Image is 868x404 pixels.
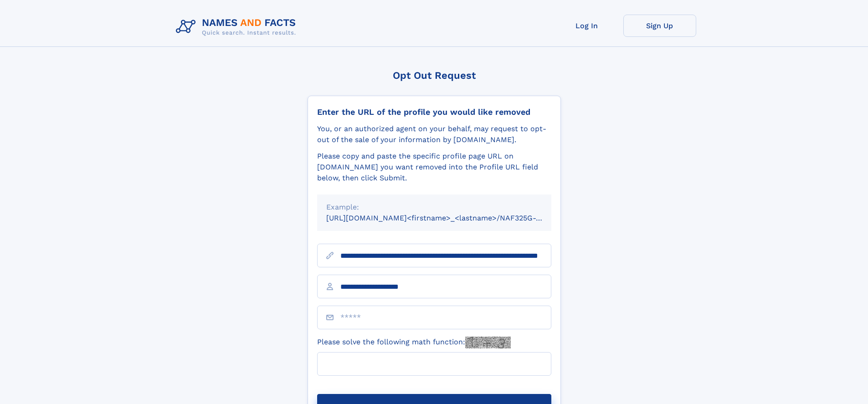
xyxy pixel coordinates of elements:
[317,107,551,117] div: Enter the URL of the profile you would like removed
[308,70,561,81] div: Opt Out Request
[550,15,623,37] a: Log In
[623,15,696,37] a: Sign Up
[317,151,551,184] div: Please copy and paste the specific profile page URL on [DOMAIN_NAME] you want removed into the Pr...
[326,202,542,213] div: Example:
[317,337,511,348] label: Please solve the following math function:
[317,123,551,145] div: You, or an authorized agent on your behalf, may request to opt-out of the sale of your informatio...
[326,214,569,222] small: [URL][DOMAIN_NAME]<firstname>_<lastname>/NAF325G-xxxxxxxx
[172,15,303,39] img: Logo Names and Facts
